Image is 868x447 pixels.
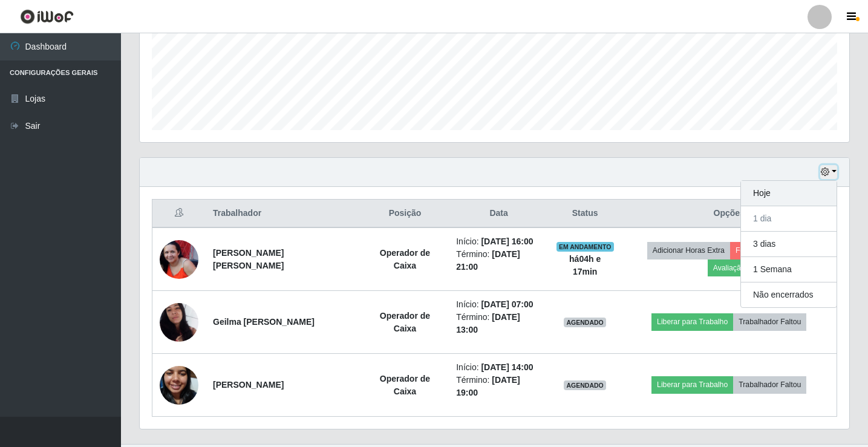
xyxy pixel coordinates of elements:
[564,318,606,327] span: AGENDADO
[456,248,541,273] li: Término:
[213,380,284,390] strong: [PERSON_NAME]
[733,313,806,330] button: Trabalhador Faltou
[456,374,541,399] li: Término:
[213,248,284,270] strong: [PERSON_NAME] [PERSON_NAME]
[741,181,837,206] button: Hoje
[651,313,733,330] button: Liberar para Trabalho
[456,235,541,248] li: Início:
[456,298,541,311] li: Início:
[160,240,198,279] img: 1743338839822.jpeg
[380,374,430,396] strong: Operador de Caixa
[651,376,733,393] button: Liberar para Trabalho
[549,200,621,228] th: Status
[564,380,606,390] span: AGENDADO
[741,282,837,307] button: Não encerrados
[213,317,315,327] strong: Geilma [PERSON_NAME]
[569,254,601,276] strong: há 04 h e 17 min
[456,311,541,336] li: Término:
[361,200,449,228] th: Posição
[481,299,533,309] time: [DATE] 07:00
[730,242,811,259] button: Forçar Encerramento
[481,237,533,246] time: [DATE] 16:00
[741,257,837,282] button: 1 Semana
[380,248,430,270] strong: Operador de Caixa
[741,232,837,257] button: 3 dias
[621,200,837,228] th: Opções
[647,242,730,259] button: Adicionar Horas Extra
[708,259,751,276] button: Avaliação
[556,242,614,252] span: EM ANDAMENTO
[20,9,74,24] img: CoreUI Logo
[456,361,541,374] li: Início:
[206,200,361,228] th: Trabalhador
[160,288,198,357] img: 1699231984036.jpeg
[449,200,549,228] th: Data
[380,311,430,333] strong: Operador de Caixa
[733,376,806,393] button: Trabalhador Faltou
[481,362,533,372] time: [DATE] 14:00
[741,206,837,232] button: 1 dia
[160,351,198,420] img: 1735855062052.jpeg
